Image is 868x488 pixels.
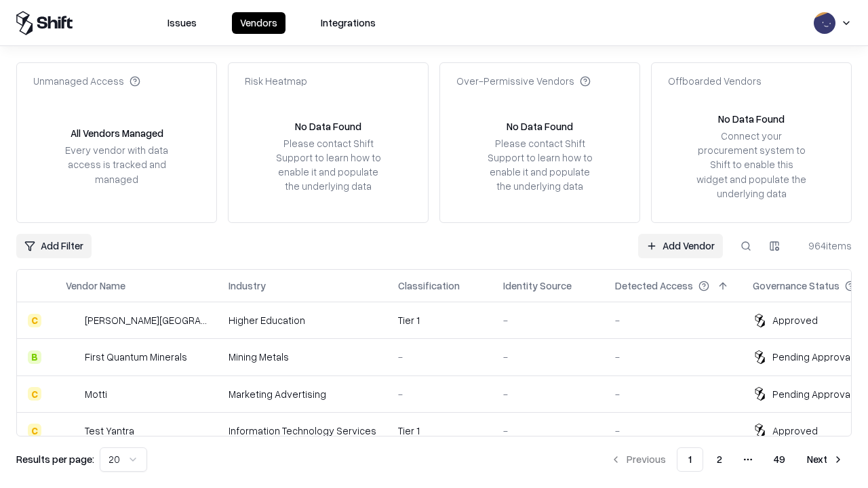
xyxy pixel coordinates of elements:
[398,279,460,293] div: Classification
[272,136,384,194] div: Please contact Shift Support to learn how to enable it and populate the underlying data
[602,447,852,472] nav: pagination
[229,424,376,438] div: Information Technology Services
[772,350,852,364] div: Pending Approval
[763,447,796,472] button: 49
[677,447,703,472] button: 1
[484,136,596,194] div: Please contact Shift Support to learn how to enable it and populate the underlying data
[615,387,731,401] div: -
[313,12,384,34] button: Integrations
[66,424,79,437] img: Test Yantra
[159,12,205,34] button: Issues
[638,234,723,258] a: Add Vendor
[229,279,266,293] div: Industry
[615,350,731,364] div: -
[615,279,693,293] div: Detected Access
[615,424,731,438] div: -
[60,143,173,186] div: Every vendor with data access is tracked and managed
[398,313,481,327] div: Tier 1
[85,350,187,364] div: First Quantum Minerals
[503,387,593,401] div: -
[16,452,94,466] p: Results per page:
[16,234,92,258] button: Add Filter
[503,313,593,327] div: -
[229,350,376,364] div: Mining Metals
[456,74,591,88] div: Over-Permissive Vendors
[71,126,163,140] div: All Vendors Managed
[615,313,731,327] div: -
[797,239,852,253] div: 964 items
[33,74,140,88] div: Unmanaged Access
[503,424,593,438] div: -
[28,350,41,364] div: B
[753,279,840,293] div: Governance Status
[66,314,79,327] img: Reichman University
[229,313,376,327] div: Higher Education
[695,129,808,201] div: Connect your procurement system to Shift to enable this widget and populate the underlying data
[295,119,361,134] div: No Data Found
[799,447,852,472] button: Next
[66,350,79,364] img: First Quantum Minerals
[245,74,307,88] div: Risk Heatmap
[66,279,125,293] div: Vendor Name
[772,313,818,327] div: Approved
[229,387,376,401] div: Marketing Advertising
[398,424,481,438] div: Tier 1
[28,424,41,437] div: C
[772,387,852,401] div: Pending Approval
[232,12,285,34] button: Vendors
[503,350,593,364] div: -
[85,387,107,401] div: Motti
[503,279,572,293] div: Identity Source
[507,119,573,134] div: No Data Found
[398,350,481,364] div: -
[85,424,134,438] div: Test Yantra
[668,74,762,88] div: Offboarded Vendors
[706,447,733,472] button: 2
[28,387,41,401] div: C
[398,387,481,401] div: -
[66,387,79,401] img: Motti
[28,314,41,327] div: C
[772,424,818,438] div: Approved
[85,313,207,327] div: [PERSON_NAME][GEOGRAPHIC_DATA]
[718,112,785,126] div: No Data Found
